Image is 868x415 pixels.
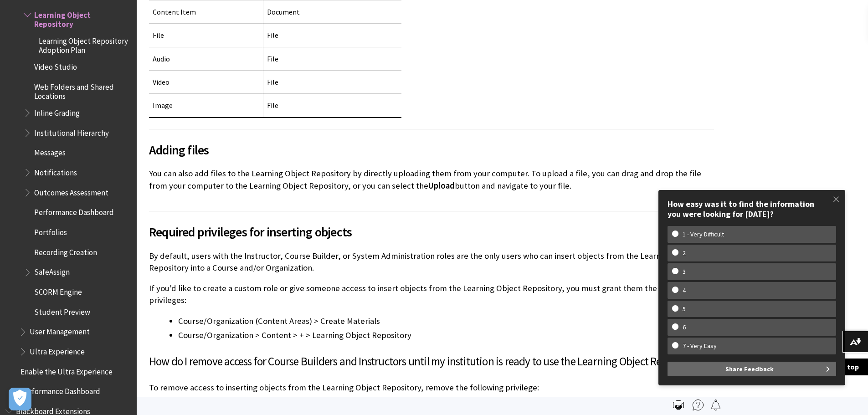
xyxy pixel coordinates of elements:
w-span: 5 [672,305,696,313]
w-span: 1 - Very Difficult [672,231,734,238]
img: Print [673,400,684,410]
span: Performance Dashboard [34,205,114,217]
span: Share Feedback [725,362,774,376]
span: Messages [34,145,66,158]
w-span: 6 [672,323,696,331]
span: Outcomes Assessment [34,185,108,197]
span: Ultra Experience [30,344,85,356]
td: File [263,94,402,118]
span: Inline Grading [34,105,80,118]
img: More help [693,400,704,410]
span: Student Preview [34,304,90,317]
w-span: 7 - Very Easy [672,342,727,350]
span: User Management [30,324,90,337]
span: Enable the Ultra Experience [21,364,113,376]
td: File [149,24,263,47]
span: SCORM Engine [34,284,82,297]
img: Follow this page [710,400,721,410]
td: File [263,47,402,70]
span: Recording Creation [34,245,97,257]
li: Course/Organization > Content > + > Learning Object Repository [178,329,714,342]
p: You can also add files to the Learning Object Repository by directly uploading them from your com... [149,168,714,191]
h3: How do I remove access for Course Builders and Instructors until my institution is ready to use t... [149,353,714,370]
w-span: 3 [672,268,696,276]
w-span: 4 [672,287,696,294]
span: Institutional Hierarchy [34,125,109,138]
span: Learning Object Repository [34,7,130,29]
div: How easy was it to find the information you were looking for [DATE]? [668,199,836,219]
span: Performance Dashboard [21,384,100,396]
button: Share Feedback [668,362,836,376]
span: Video Studio [34,60,77,72]
p: If you'd like to create a custom role or give someone access to insert objects from the Learning ... [149,282,714,306]
span: SafeAssign [34,265,70,277]
span: Adding files [149,140,714,159]
td: File [263,70,402,93]
td: Audio [149,47,263,70]
td: Video [149,70,263,93]
td: File [263,24,402,47]
p: By default, users with the Instructor, Course Builder, or System Administration roles are the onl... [149,250,714,274]
span: Web Folders and Shared Locations [34,79,130,101]
li: Course/Organization (Content Areas) > Create Materials [178,315,714,328]
w-span: 2 [672,249,696,257]
span: Required privileges for inserting objects [149,222,714,241]
td: Image [149,94,263,118]
span: Notifications [34,165,77,177]
button: Ouvrir le centre de préférences [9,388,31,410]
p: To remove access to inserting objects from the Learning Object Repository, remove the following p... [149,382,714,394]
span: Upload [428,180,455,191]
span: Learning Object Repository Adoption Plan [39,33,130,55]
span: Portfolios [34,225,67,237]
